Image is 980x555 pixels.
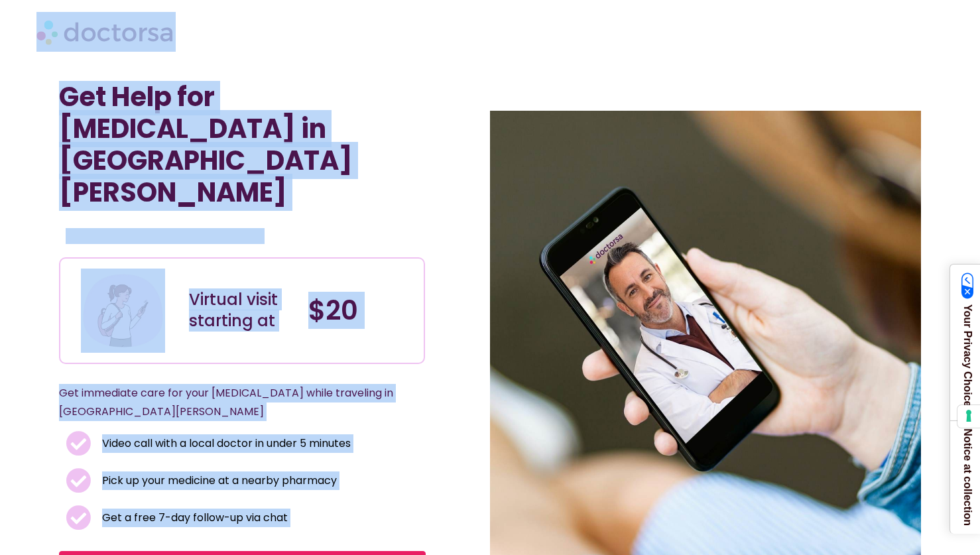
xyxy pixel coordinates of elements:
[66,228,265,244] iframe: Customer reviews powered by Trustpilot
[99,509,288,527] span: Get a free 7-day follow-up via chat
[308,294,414,326] h4: $20
[81,269,166,353] img: Illustration depicting a young woman in a casual outfit, engaged with her smartphone. She has a p...
[59,384,394,421] p: Get immediate care for your [MEDICAL_DATA] while traveling in [GEOGRAPHIC_DATA][PERSON_NAME]
[189,289,295,332] div: Virtual visit starting at
[957,405,980,428] button: Your consent preferences for tracking technologies
[99,471,337,490] span: Pick up your medicine at a nearby pharmacy
[99,434,351,453] span: Video call with a local doctor in under 5 minutes
[59,81,426,208] h1: Get Help for [MEDICAL_DATA] in [GEOGRAPHIC_DATA][PERSON_NAME]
